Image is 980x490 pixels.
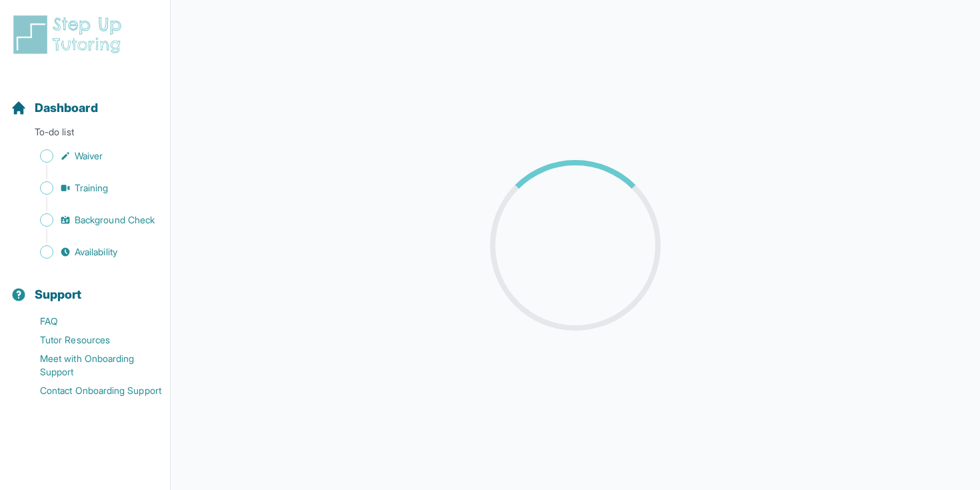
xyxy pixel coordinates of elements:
button: Support [5,264,165,309]
a: Meet with Onboarding Support [11,349,170,381]
a: Waiver [11,147,170,165]
span: Dashboard [35,99,98,117]
a: Dashboard [11,99,98,117]
a: Availability [11,243,170,261]
p: To-do list [5,125,165,144]
span: Training [75,181,109,195]
a: Background Check [11,211,170,229]
span: Waiver [75,149,103,163]
img: logo [11,13,129,56]
a: Tutor Resources [11,331,170,349]
button: Dashboard [5,77,165,123]
span: Availability [75,245,117,259]
a: Training [11,179,170,197]
a: Contact Onboarding Support [11,381,170,400]
a: FAQ [11,312,170,331]
span: Background Check [75,213,155,227]
span: Support [35,285,82,304]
